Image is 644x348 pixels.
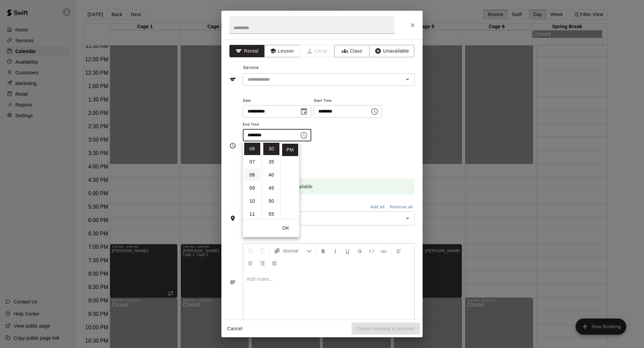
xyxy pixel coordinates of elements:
[314,96,382,106] span: Start Time
[263,208,279,220] li: 55 minutes
[300,45,335,57] span: Camps can only be created in the Services page
[269,257,280,269] button: Justify Align
[342,245,353,257] button: Format Underline
[245,257,256,269] button: Center Align
[393,245,405,257] button: Left Align
[263,195,279,207] li: 50 minutes
[245,245,256,257] button: Undo
[263,156,279,168] li: 35 minutes
[257,245,268,257] button: Redo
[244,156,260,168] li: 7 hours
[263,169,279,181] li: 40 minutes
[297,129,311,142] button: Choose time, selected time is 6:30 PM
[275,222,297,234] button: OK
[407,19,419,31] button: Close
[403,214,412,223] button: Open
[229,215,236,222] svg: Rooms
[229,45,265,57] button: Rental
[263,143,279,155] li: 30 minutes
[403,75,412,84] button: Open
[280,141,299,219] ul: Select meridiem
[262,141,280,219] ul: Select minutes
[243,141,262,219] ul: Select hours
[283,248,307,254] span: Normal
[369,45,414,57] button: Unavailable
[229,76,236,83] svg: Service
[244,195,260,207] li: 10 hours
[257,257,268,269] button: Right Align
[243,120,311,129] span: End Time
[243,231,415,241] span: Notes
[264,45,300,57] button: Lesson
[388,202,415,212] button: Remove all
[243,96,311,106] span: Date
[224,323,246,335] button: Cancel
[368,105,381,118] button: Choose time, selected time is 6:00 PM
[243,65,259,70] span: Service
[244,143,260,155] li: 6 hours
[244,169,260,181] li: 8 hours
[334,45,370,57] button: Class
[244,182,260,194] li: 9 hours
[229,142,236,149] svg: Timing
[366,245,377,257] button: Insert Code
[244,208,260,220] li: 11 hours
[271,245,315,257] button: Formatting Options
[229,279,236,286] svg: Notes
[297,105,311,118] button: Choose date, selected date is Aug 21, 2025
[378,245,389,257] button: Insert Link
[330,245,341,257] button: Format Italics
[367,202,388,212] button: Add all
[318,245,329,257] button: Format Bold
[263,182,279,194] li: 45 minutes
[282,144,298,156] li: PM
[354,245,365,257] button: Format Strikethrough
